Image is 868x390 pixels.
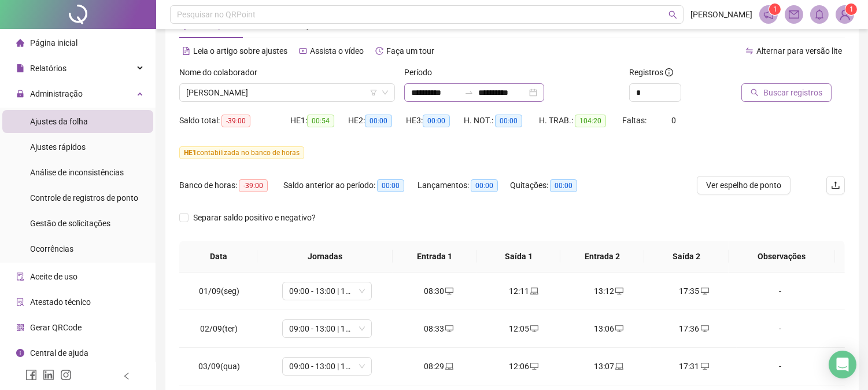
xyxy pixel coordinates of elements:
[189,211,320,224] span: Separar saldo positivo e negativo?
[510,179,593,192] div: Quitações:
[406,114,464,127] div: HE 3:
[30,38,77,47] span: Página inicial
[539,114,622,127] div: H. TRAB.:
[745,47,754,55] span: swap
[444,325,453,333] span: desktop
[375,47,383,55] span: history
[763,86,822,99] span: Buscar registros
[30,117,88,126] span: Ajustes da folha
[16,298,24,306] span: solution
[741,83,832,102] button: Buscar registros
[16,349,24,357] span: info-circle
[751,89,759,97] span: search
[290,114,348,127] div: HE 1:
[829,351,856,378] div: Open Intercom Messenger
[16,39,24,47] span: home
[200,324,238,333] span: 02/09(ter)
[575,360,642,373] div: 13:07
[700,287,709,295] span: desktop
[30,64,67,73] span: Relatórios
[629,66,673,79] span: Registros
[123,372,131,380] span: left
[405,360,472,373] div: 08:29
[671,116,676,125] span: 0
[423,115,450,127] span: 00:00
[179,114,290,127] div: Saldo total:
[16,323,24,332] span: qrcode
[697,176,791,194] button: Ver espelho de ponto
[575,322,642,335] div: 13:06
[199,286,239,296] span: 01/09(seg)
[283,179,418,192] div: Saldo anterior ao período:
[845,3,857,15] sup: Atualize o seu contato no menu Meus Dados
[490,285,557,297] div: 12:11
[464,88,474,97] span: to
[43,369,54,381] span: linkedin
[30,219,110,228] span: Gestão de solicitações
[182,47,190,55] span: file-text
[405,322,472,335] div: 08:33
[746,322,814,335] div: -
[239,179,268,192] span: -39:00
[614,287,623,295] span: desktop
[763,9,774,20] span: notification
[348,114,406,127] div: HE 2:
[471,179,498,192] span: 00:00
[179,146,304,159] span: contabilizada no banco de horas
[179,66,265,79] label: Nome do colaborador
[746,360,814,373] div: -
[30,348,88,358] span: Central de ajuda
[370,89,377,96] span: filter
[668,10,677,19] span: search
[660,360,727,373] div: 17:31
[186,84,388,101] span: FABIOLA FIRMO DE OLIVEIRA SANTOS
[30,244,73,253] span: Ocorrências
[690,8,752,21] span: [PERSON_NAME]
[728,241,835,273] th: Observações
[404,66,439,79] label: Período
[179,179,283,192] div: Banco de horas:
[16,64,24,72] span: file
[706,179,781,192] span: Ver espelho de ponto
[405,285,472,297] div: 08:30
[299,47,307,55] span: youtube
[614,362,623,370] span: laptop
[789,9,799,20] span: mail
[560,241,644,273] th: Entrada 2
[289,282,365,300] span: 09:00 - 13:00 | 14:00 - 18:00
[25,369,37,381] span: facebook
[660,322,727,335] div: 17:36
[289,358,365,375] span: 09:00 - 13:00 | 14:00 - 18:00
[221,115,250,127] span: -39:00
[444,287,453,295] span: desktop
[184,149,197,157] span: HE 1
[30,142,86,152] span: Ajustes rápidos
[16,90,24,98] span: lock
[444,362,453,370] span: laptop
[575,115,606,127] span: 104:20
[30,272,77,281] span: Aceite de uso
[737,250,826,263] span: Observações
[257,241,393,273] th: Jornadas
[30,89,83,98] span: Administração
[393,241,477,273] th: Entrada 1
[575,285,642,297] div: 13:12
[30,323,82,332] span: Gerar QRCode
[644,241,728,273] th: Saída 2
[495,115,522,127] span: 00:00
[365,115,392,127] span: 00:00
[700,362,709,370] span: desktop
[746,285,814,297] div: -
[307,115,334,127] span: 00:54
[773,5,777,13] span: 1
[529,362,538,370] span: desktop
[310,46,364,56] span: Assista o vídeo
[60,369,72,381] span: instagram
[382,89,389,96] span: down
[756,46,842,56] span: Alternar para versão lite
[289,320,365,337] span: 09:00 - 13:00 | 14:00 - 18:00
[16,273,24,281] span: audit
[660,285,727,297] div: 17:35
[769,3,781,15] sup: 1
[464,114,539,127] div: H. NOT.:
